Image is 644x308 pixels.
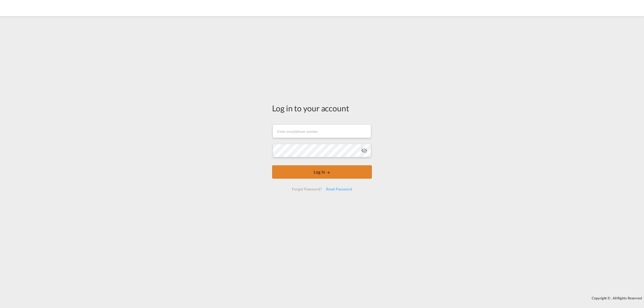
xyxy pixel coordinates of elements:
[272,165,372,179] button: LOGIN
[361,147,367,154] md-icon: icon-eye-off
[324,184,354,194] div: Reset Password
[290,184,324,194] div: Forgot Password?
[272,102,372,114] div: Log in to your account
[273,124,371,138] input: Enter email/phone number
